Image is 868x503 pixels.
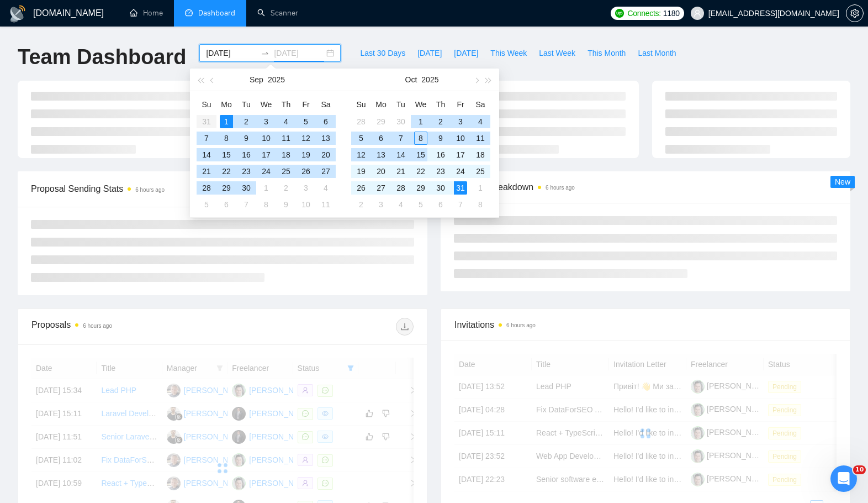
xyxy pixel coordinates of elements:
[216,163,236,180] td: 2025-09-22
[371,196,391,213] td: 2025-11-03
[260,198,273,211] div: 8
[220,165,233,178] div: 22
[236,163,256,180] td: 2025-09-23
[130,8,163,18] a: homeHome
[260,115,273,128] div: 3
[354,181,368,195] div: 26
[360,47,405,59] span: Last 30 Days
[216,130,236,146] td: 2025-09-08
[279,181,293,195] div: 2
[200,165,213,178] div: 21
[197,130,216,146] td: 2025-09-07
[394,165,407,178] div: 21
[853,465,866,474] span: 10
[506,322,536,328] time: 6 hours ago
[279,115,293,128] div: 4
[316,146,336,163] td: 2025-09-20
[371,163,391,180] td: 2025-10-20
[198,8,235,18] span: Dashboard
[31,182,289,196] span: Proposal Sending Stats
[588,47,626,59] span: This Month
[296,163,316,180] td: 2025-09-26
[354,115,368,128] div: 28
[236,196,256,213] td: 2025-10-07
[490,47,527,59] span: This Week
[319,132,332,145] div: 13
[411,113,431,130] td: 2025-10-01
[371,146,391,163] td: 2025-10-13
[216,146,236,163] td: 2025-09-15
[354,44,411,62] button: Last 30 Days
[319,165,332,178] div: 27
[417,47,442,59] span: [DATE]
[299,148,313,161] div: 19
[451,96,470,113] th: Fr
[216,180,236,196] td: 2025-09-29
[216,96,236,113] th: Mo
[431,163,451,180] td: 2025-10-23
[279,198,293,211] div: 9
[431,196,451,213] td: 2025-11-06
[414,132,427,145] div: 8
[261,49,269,57] span: to
[539,47,575,59] span: Last Week
[470,196,490,213] td: 2025-11-08
[394,115,407,128] div: 30
[351,113,371,130] td: 2025-09-28
[319,181,332,195] div: 4
[276,96,296,113] th: Th
[316,163,336,180] td: 2025-09-27
[434,148,447,161] div: 16
[434,132,447,145] div: 9
[394,198,407,211] div: 4
[319,198,332,211] div: 11
[351,180,371,196] td: 2025-10-26
[374,181,388,195] div: 27
[276,113,296,130] td: 2025-09-04
[220,148,233,161] div: 15
[371,113,391,130] td: 2025-09-29
[279,132,293,145] div: 11
[316,113,336,130] td: 2025-09-06
[474,148,487,161] div: 18
[296,113,316,130] td: 2025-09-05
[431,113,451,130] td: 2025-10-02
[197,196,216,213] td: 2025-10-05
[694,9,701,17] span: user
[260,165,273,178] div: 24
[374,148,388,161] div: 13
[276,146,296,163] td: 2025-09-18
[627,7,660,19] span: Connects:
[371,130,391,146] td: 2025-10-06
[451,163,470,180] td: 2025-10-24
[391,180,411,196] td: 2025-10-28
[276,130,296,146] td: 2025-09-11
[257,8,298,18] a: searchScanner
[197,180,216,196] td: 2025-09-28
[18,44,186,70] h1: Team Dashboard
[276,196,296,213] td: 2025-10-09
[216,113,236,130] td: 2025-09-01
[236,146,256,163] td: 2025-09-16
[533,44,581,62] button: Last Week
[474,198,487,211] div: 8
[279,165,293,178] div: 25
[846,9,863,18] span: setting
[260,132,273,145] div: 10
[431,180,451,196] td: 2025-10-30
[256,96,276,113] th: We
[240,148,253,161] div: 16
[414,148,427,161] div: 15
[451,180,470,196] td: 2025-10-31
[391,146,411,163] td: 2025-10-14
[319,115,332,128] div: 6
[414,115,427,128] div: 1
[316,180,336,196] td: 2025-10-04
[256,163,276,180] td: 2025-09-24
[236,113,256,130] td: 2025-09-02
[414,165,427,178] div: 22
[434,181,447,195] div: 30
[434,115,447,128] div: 2
[414,181,427,195] div: 29
[374,115,388,128] div: 29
